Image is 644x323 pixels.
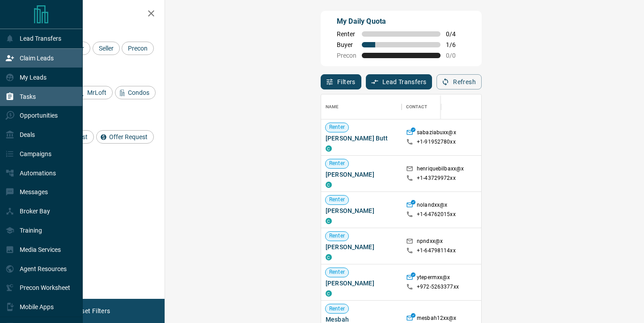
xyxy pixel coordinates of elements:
[326,206,397,215] span: [PERSON_NAME]
[326,290,332,297] div: condos.ca
[417,274,450,283] p: ytepermxx@x
[96,45,117,52] span: Seller
[84,89,110,96] span: MrLoft
[326,123,348,131] span: Renter
[326,145,332,152] div: condos.ca
[417,174,456,182] p: +1- 43729972xx
[321,94,402,119] div: Name
[326,254,332,260] div: condos.ca
[446,52,466,59] span: 0 / 0
[125,89,153,96] span: Condos
[417,283,459,291] p: +972- 5263377xx
[337,52,356,59] span: Precon
[406,94,427,119] div: Contact
[74,86,113,99] div: MrLoft
[115,86,156,99] div: Condos
[337,41,356,48] span: Buyer
[446,41,466,48] span: 1 / 6
[326,218,332,224] div: condos.ca
[96,130,154,144] div: Offer Request
[326,242,397,251] span: [PERSON_NAME]
[417,129,456,138] p: sabaziabuxx@x
[122,42,154,55] div: Precon
[326,182,332,188] div: condos.ca
[417,211,456,218] p: +1- 64762015xx
[366,74,432,89] button: Lead Transfers
[337,16,466,27] p: My Daily Quota
[125,45,151,52] span: Precon
[417,247,456,255] p: +1- 64798114xx
[326,160,348,167] span: Renter
[326,94,339,119] div: Name
[321,74,361,89] button: Filters
[326,196,348,204] span: Renter
[326,279,397,288] span: [PERSON_NAME]
[417,165,464,174] p: henriquebilbaxx@x
[337,30,356,38] span: Renter
[326,134,397,143] span: [PERSON_NAME] Butt
[106,133,151,140] span: Offer Request
[417,238,443,247] p: npndxx@x
[446,30,466,38] span: 0 / 4
[326,232,348,240] span: Renter
[29,9,156,20] h2: Filters
[436,74,482,89] button: Refresh
[93,42,120,55] div: Seller
[326,305,348,313] span: Renter
[326,268,348,276] span: Renter
[417,201,447,211] p: nolandxx@x
[68,303,116,319] button: Reset Filters
[402,94,473,119] div: Contact
[417,138,456,146] p: +1- 91952780xx
[326,170,397,179] span: [PERSON_NAME]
